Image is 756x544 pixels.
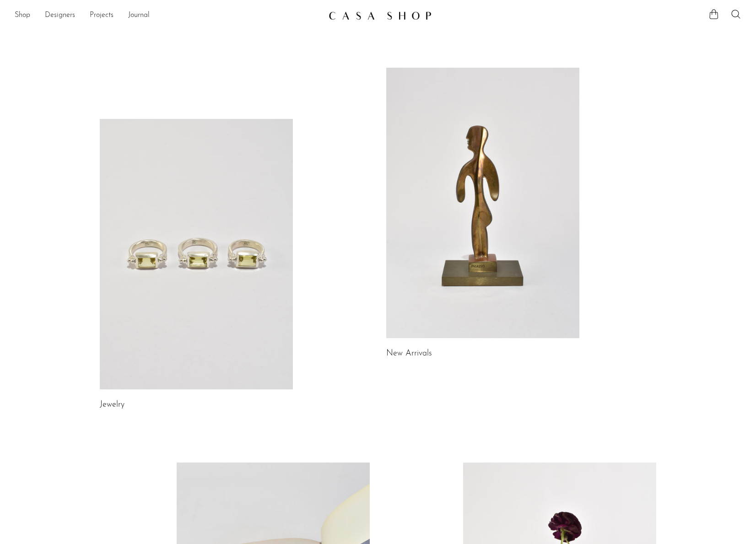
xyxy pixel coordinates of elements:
a: New Arrivals [386,350,432,358]
a: Projects [90,10,113,22]
a: Jewelry [100,401,124,409]
nav: Desktop navigation [15,8,321,23]
a: Journal [128,10,150,22]
a: Designers [45,10,75,22]
a: Shop [15,10,30,22]
ul: NEW HEADER MENU [15,8,321,23]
